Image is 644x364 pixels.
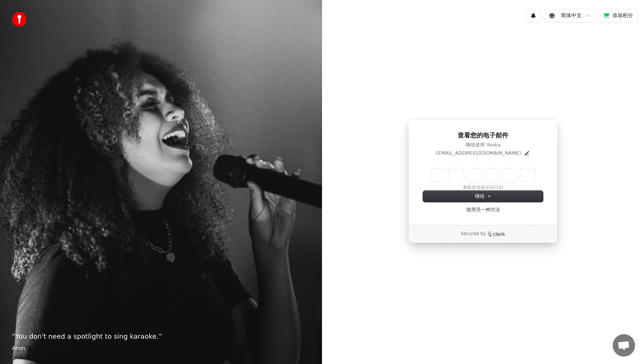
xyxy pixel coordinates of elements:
p: 继续使用 Youka [423,142,543,148]
input: Enter verification code [431,168,535,182]
button: 继续 [423,191,543,202]
a: 使用另一种方法 [466,206,500,213]
footer: Anon [12,345,310,352]
a: Clerk logo [487,231,505,237]
p: “ You don't need a spotlight to sing karaoke. ” [12,331,310,342]
button: Edit [524,150,530,156]
div: 开放式聊天 [613,334,635,357]
h1: 查看您的电子邮件 [423,131,543,140]
button: 添加积分 [599,9,638,22]
p: Secured by [461,231,486,237]
span: 继续 [475,193,491,200]
p: [EMAIL_ADDRESS][DOMAIN_NAME] [436,150,521,156]
img: youka [12,12,27,27]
